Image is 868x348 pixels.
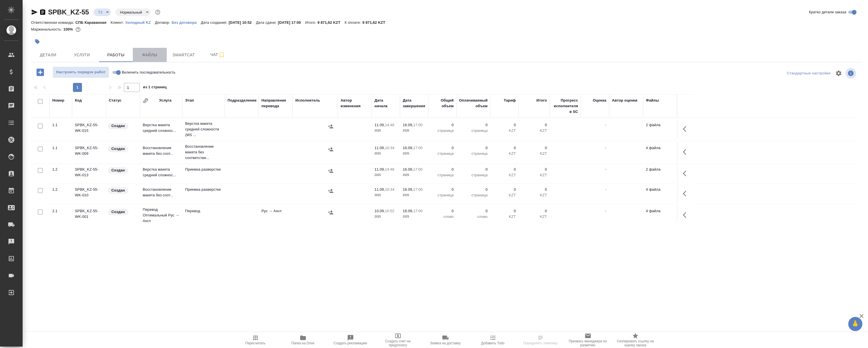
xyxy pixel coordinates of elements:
p: 0 [459,187,488,192]
span: Smartcat [170,51,197,59]
span: Детали [34,51,62,59]
div: Исполнитель [295,98,320,103]
p: Восстановление макета без соответстви... [185,144,222,161]
div: 1.1 [52,122,69,128]
span: Кратко детали заказа [809,9,846,15]
p: 17:00 [413,187,423,192]
p: 0 [521,145,547,151]
span: Посмотреть информацию [845,68,857,79]
a: SPBK_KZ-55 [48,8,89,16]
p: 2025 [403,128,425,134]
div: Заказ еще не согласован с клиентом, искать исполнителей рано [107,187,137,194]
td: SPBK_KZ-55-WK-010 [72,184,106,204]
p: Создан [111,167,125,173]
p: 2025 [375,172,397,178]
p: KZT [493,172,516,178]
p: страница [459,151,488,156]
p: 0 [521,167,547,172]
a: Без договора [172,20,201,25]
button: Назначить [326,208,335,217]
button: Здесь прячутся важные кнопки [679,122,693,136]
p: Создан [111,123,125,129]
p: Итого: [305,20,317,25]
p: KZT [521,172,547,178]
p: 16.09, [403,123,413,127]
p: KZT [521,128,547,134]
div: ТЗ [94,8,111,16]
button: Назначить [326,145,335,154]
p: 2025 [403,172,425,178]
p: 0 [459,208,488,214]
p: 2025 [375,151,397,156]
p: Холодный KZ [125,20,155,25]
button: Добавить работу [33,66,48,78]
p: 17:00 [413,167,423,171]
p: 17:00 [413,123,423,127]
span: Услуги [68,51,96,59]
div: Заказ еще не согласован с клиентом, искать исполнителей рано [107,208,137,216]
p: страница [431,128,454,134]
p: 0 [459,145,488,151]
p: 4 файла [646,208,674,214]
span: Настроить порядок работ [56,69,106,76]
div: Номер [52,98,64,103]
p: 10:34 [385,146,394,150]
button: Скопировать ссылку [39,9,46,16]
p: 2025 [375,214,397,220]
p: 16.09, [403,209,413,213]
p: 16.09, [403,167,413,171]
div: Итого [536,98,547,103]
button: 🙏 [848,317,862,331]
p: 2025 [403,151,425,156]
p: страница [459,172,488,178]
button: Здесь прячутся важные кнопки [679,187,693,200]
span: из 1 страниц [143,84,167,92]
div: Прогресс исполнителя в SC [553,98,578,115]
a: - [605,167,606,171]
button: Назначить [326,167,335,175]
td: Восстановление макета без соот... [140,142,182,162]
p: страница [459,192,488,198]
p: Создан [111,188,125,193]
p: 10:52 [385,209,394,213]
button: Назначить [326,187,335,195]
div: Услуга [159,98,171,103]
p: Без договора [172,20,201,25]
p: 0 [431,167,454,172]
div: split button [785,69,832,78]
div: 1.2 [52,167,69,172]
p: 4 файла [646,187,674,192]
p: 0 [493,145,516,151]
p: 17:00 [413,146,423,150]
p: Создан [111,146,125,152]
div: 1.2 [52,187,69,192]
div: Тариф [504,98,516,103]
div: Подразделение [228,98,257,103]
div: Оценка [593,98,606,103]
button: Доп статусы указывают на важность/срочность заказа [154,8,161,16]
span: Включить последовательность [122,70,176,75]
p: 2 файла [646,167,674,172]
button: Сгруппировать [143,98,148,104]
p: слово [431,214,454,220]
p: Дата создания: [201,20,229,25]
p: 11.09, [375,146,385,150]
p: KZT [521,192,547,198]
p: Клиент: [111,20,125,25]
span: Настроить таблицу [832,66,845,80]
a: - [605,209,606,213]
td: SPBK_KZ-55-WK-009 [72,142,106,162]
p: 0 [493,122,516,128]
div: Этап [185,98,194,103]
a: Холодный KZ [125,20,155,25]
p: 11.09, [375,167,385,171]
p: 11.09, [375,123,385,127]
div: Оплачиваемый объем [459,98,488,109]
p: 9 871,62 KZT [317,20,345,25]
p: Приемка разверстки [185,187,222,192]
p: Договор: [155,20,172,25]
div: 1.1 [52,145,69,151]
svg: Подписаться [218,51,225,58]
p: 2025 [403,214,425,220]
div: Статус [109,98,122,103]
